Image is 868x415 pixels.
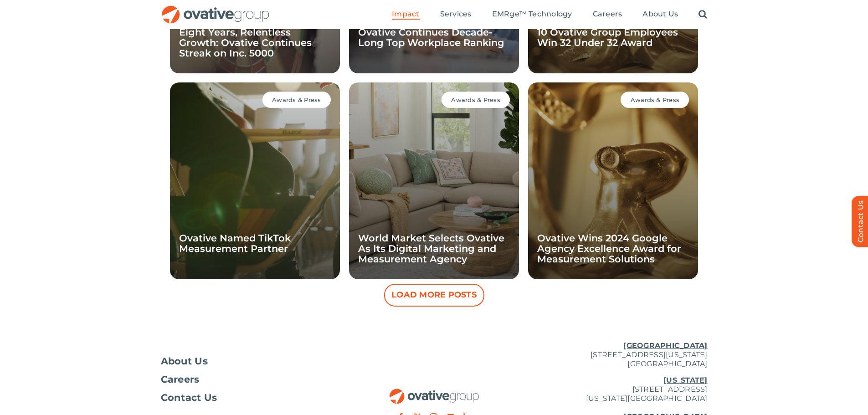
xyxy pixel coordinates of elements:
span: About Us [642,10,678,19]
a: Impact [392,10,419,20]
a: OG_Full_horizontal_RGB [161,5,270,13]
a: Contact Us [161,393,343,402]
a: Ovative Continues Decade-Long Top Workplace Ranking [358,26,504,48]
a: OG_Full_horizontal_RGB [389,388,480,396]
a: About Us [642,10,678,20]
a: Careers [161,375,343,384]
span: Careers [593,10,622,19]
span: EMRge™ Technology [492,10,572,19]
a: Services [440,10,472,20]
a: World Market Selects Ovative As Its Digital Marketing and Measurement Agency [358,232,504,265]
a: EMRge™ Technology [492,10,572,20]
u: [GEOGRAPHIC_DATA] [623,341,707,350]
a: About Us [161,357,343,366]
a: Search [699,10,707,20]
a: Ovative Named TikTok Measurement Partner [179,232,291,254]
u: [US_STATE] [663,376,707,384]
span: Services [440,10,472,19]
nav: Footer Menu [161,357,343,402]
span: Careers [161,375,200,384]
span: Impact [392,10,419,19]
a: Eight Years, Relentless Growth: Ovative Continues Streak on Inc. 5000 [179,26,312,59]
a: Ovative Wins 2024 Google Agency Excellence Award for Measurement Solutions [537,232,681,265]
a: 10 Ovative Group Employees Win 32 Under 32 Award [537,26,678,48]
a: Careers [593,10,622,20]
button: Load More Posts [384,284,484,307]
p: [STREET_ADDRESS][US_STATE] [GEOGRAPHIC_DATA] [525,341,708,369]
span: About Us [161,357,208,366]
span: Contact Us [161,393,217,402]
